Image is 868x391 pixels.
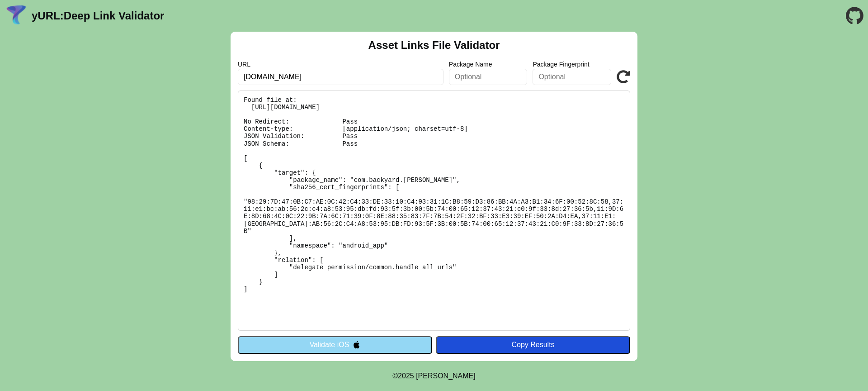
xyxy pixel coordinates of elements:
button: Validate iOS [238,336,432,353]
input: Optional [533,69,611,85]
button: Copy Results [436,336,630,353]
input: Required [238,69,443,85]
pre: Found file at: [URL][DOMAIN_NAME] No Redirect: Pass Content-type: [application/json; charset=utf-... [238,91,630,331]
label: URL [238,61,443,68]
a: yURL:Deep Link Validator [32,10,164,22]
label: Package Fingerprint [533,61,611,68]
label: Package Name [449,61,528,68]
img: appleIcon.svg [353,341,360,348]
span: 2025 [398,372,414,380]
div: Copy Results [440,341,626,349]
img: yURL Logo [5,4,28,28]
h2: Asset Links File Validator [368,39,500,52]
a: Michael Ibragimchayev's Personal Site [416,372,476,380]
footer: © [392,361,475,391]
input: Optional [449,69,528,85]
